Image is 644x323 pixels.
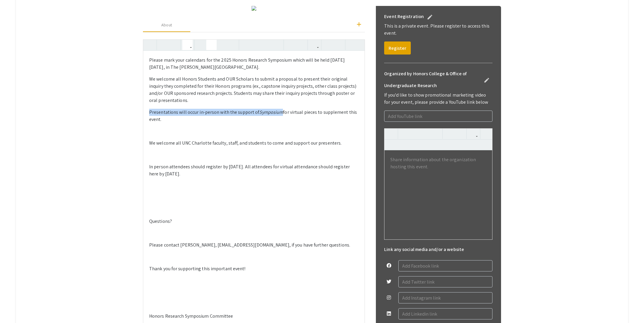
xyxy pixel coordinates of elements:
button: Emphasis (Cmd + I) [410,129,420,139]
button: Deleted [431,129,441,139]
input: Add Facebook link [398,260,492,271]
input: Add YouTube link [384,111,492,122]
button: Link [468,129,479,139]
p: Questions? [149,218,359,225]
button: Align Center [251,40,261,50]
p: Please contact [PERSON_NAME], [EMAIL_ADDRESS][DOMAIN_NAME], if you have further questions. [149,242,359,249]
button: Align Right [261,40,272,50]
input: Add Twitter link [398,276,492,287]
p: If you'd like to show promotional marketing video for your event, please provide a YouTube link b... [384,92,492,106]
button: Insert horizontal rule [347,40,357,50]
p: Honors Research Symposium Committee [149,313,359,320]
button: Emphasis (Cmd + I) [206,40,217,50]
p: In person attendees should register by [DATE]. All attendees for virtual attendance should regist... [149,163,359,178]
button: Unordered list [444,129,455,139]
button: Register [384,41,411,55]
button: Formatting [182,40,193,50]
button: Deleted [227,40,237,50]
button: Align Left [241,40,251,50]
em: Symposium [259,109,283,115]
p: Thank you for supporting this important event! [149,265,359,272]
p: Please mark your calendars for the 2025 Honors Research Symposium which will be held [DATE][DATE]... [149,57,359,71]
input: Add Instagram link [398,292,492,303]
button: Ordered list [455,129,465,139]
p: We welcome all Honors Students and OUR Scholars to submit a proposal to present their original in... [149,76,359,104]
button: Subscript [333,40,344,50]
mat-icon: edit [483,77,490,84]
button: Redo (Cmd + Y) [169,40,179,50]
mat-icon: add [355,21,363,28]
button: Align Justify [272,40,282,50]
button: View HTML [386,129,396,139]
h6: Organized by Honors College & Office of Undergraduate Research [384,68,481,92]
div: About [161,22,172,28]
input: Add Linkedin link [398,308,492,319]
p: This is a private event. Please register to access this event. [384,23,492,37]
iframe: Chat [4,296,25,319]
img: 59b9fcbe-6bc5-4e6d-967d-67fe823bd54b.jpg [252,6,256,11]
button: Strong (Cmd + B) [196,40,206,50]
button: Superscript [323,40,333,50]
button: View HTML [145,40,155,50]
p: Presentations will occur in-person with the support of for virtual pieces to supplement this event. [149,109,359,123]
h6: Event Registration [384,11,424,23]
button: Ordered list [296,40,306,50]
button: Subscript [396,139,407,150]
button: Undo (Cmd + Z) [158,40,169,50]
button: Underline [217,40,227,50]
h6: Link any social media and/or a website [384,244,492,255]
button: Unordered list [285,40,296,50]
button: Underline [420,129,431,139]
button: Superscript [386,139,396,150]
p: We welcome all UNC Charlotte faculty, staff, and students to come and support our presenters. [149,140,359,147]
button: Link [309,40,320,50]
mat-icon: edit [426,14,433,21]
button: Strong (Cmd + B) [400,129,410,139]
